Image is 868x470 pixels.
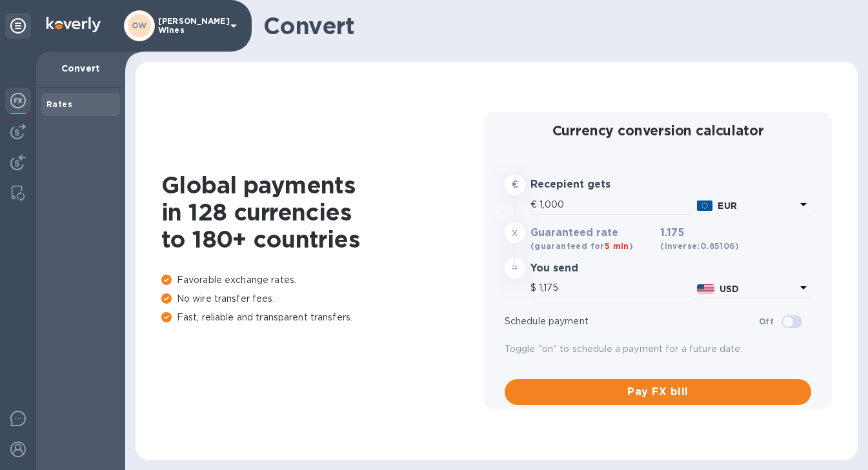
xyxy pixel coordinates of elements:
div: x [505,222,525,243]
h3: Guaranteed rate [530,227,655,239]
p: Favorable exchange rates. [161,273,484,287]
span: Pay FX bill [515,384,802,400]
span: 5 min [605,241,629,251]
strong: € [512,179,518,190]
h1: Global payments in 128 currencies to 180+ countries [161,171,484,253]
div: € [530,195,540,215]
div: = [505,258,525,279]
p: [PERSON_NAME] Wines [158,17,223,35]
b: Off [759,317,774,326]
button: Pay FX bill [505,379,812,405]
img: Foreign exchange [10,93,26,108]
input: Amount [539,279,692,298]
b: (guaranteed for ) [530,241,633,251]
p: Schedule payment [505,315,759,328]
h1: Convert [263,12,847,39]
img: Logo [46,17,101,32]
b: OW [132,21,147,30]
p: Fast, reliable and transparent transfers. [161,311,484,324]
b: Rates [46,99,72,109]
h3: Recepient gets [530,179,655,191]
h3: You send [530,262,655,275]
div: Unpin categories [5,13,31,39]
p: Toggle "on" to schedule a payment for a future date. [505,342,812,356]
b: EUR [718,201,736,211]
h2: Currency conversion calculator [505,122,812,139]
b: USD [720,284,739,294]
img: USD [697,284,714,293]
b: (inverse: 0.85106 ) [660,241,739,251]
input: Amount [540,195,692,215]
p: Convert [46,62,115,75]
div: $ [530,279,539,298]
h3: 1.175 [660,227,739,253]
p: No wire transfer fees. [161,292,484,306]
